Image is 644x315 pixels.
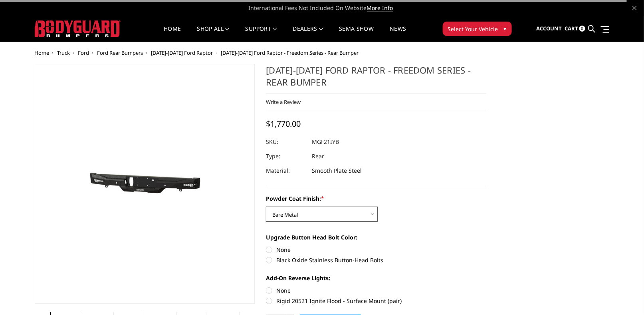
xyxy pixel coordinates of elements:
a: Ford [78,49,89,56]
span: 0 [579,26,585,32]
a: Dealers [293,26,323,42]
a: Support [246,26,277,42]
a: News [390,26,406,42]
a: 2021-2025 Ford Raptor - Freedom Series - Rear Bumper [35,64,255,304]
span: Account [536,25,562,32]
a: SEMA Show [339,26,374,42]
h1: [DATE]-[DATE] Ford Raptor - Freedom Series - Rear Bumper [266,64,486,94]
label: Upgrade Button Head Bolt Color: [266,233,486,241]
label: Add-On Reverse Lights: [266,274,486,282]
label: Black Oxide Stainless Button-Head Bolts [266,256,486,264]
span: [DATE]-[DATE] Ford Raptor - Freedom Series - Rear Bumper [221,49,359,56]
span: Cart [565,25,578,32]
dd: MGF21IYB [312,135,339,149]
span: Select Your Vehicle [448,25,498,33]
button: Select Your Vehicle [443,22,512,36]
a: Account [536,18,562,40]
label: Rigid 20521 Ignite Flood - Surface Mount (pair) [266,297,486,305]
a: Home [35,49,50,56]
span: $1,770.00 [266,118,301,129]
label: None [266,245,486,254]
a: [DATE]-[DATE] Ford Raptor [151,49,213,56]
dd: Rear [312,149,324,163]
a: shop all [197,26,230,42]
a: Truck [57,49,70,56]
dd: Smooth Plate Steel [312,163,362,178]
a: Home [164,26,181,42]
label: Powder Coat Finish: [266,194,486,203]
label: None [266,286,486,295]
a: Cart 0 [565,18,585,40]
dt: Material: [266,163,306,178]
a: Write a Review [266,98,301,106]
dt: SKU: [266,135,306,149]
span: ▾ [504,24,507,33]
dt: Type: [266,149,306,163]
a: More Info [367,4,393,12]
a: Ford Rear Bumpers [97,49,143,56]
img: BODYGUARD BUMPERS [35,20,121,37]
